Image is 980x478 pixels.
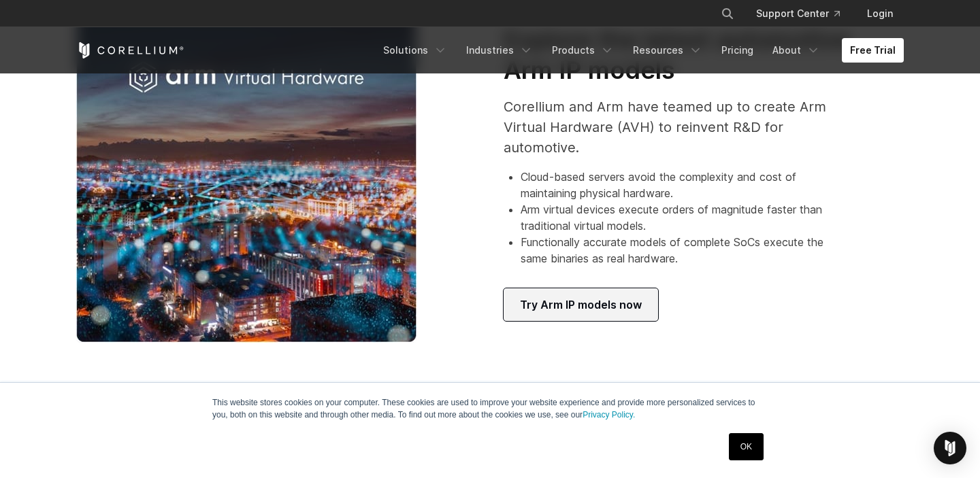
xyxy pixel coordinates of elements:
[583,410,635,420] a: Privacy Policy.
[521,201,852,234] li: Arm virtual devices execute orders of magnitude faster than traditional virtual models.
[521,234,852,267] li: Functionally accurate models of complete SoCs execute the same binaries as real hardware.
[521,169,852,201] li: Cloud-based servers avoid the complexity and cost of maintaining physical hardware.
[842,38,904,63] a: Free Trial
[212,396,768,421] p: This website stores cookies on your computer. These cookies are used to improve your website expe...
[729,433,764,460] a: OK
[745,1,851,26] a: Support Center
[520,296,642,313] span: Try Arm IP models now
[764,38,828,63] a: About
[856,1,904,26] a: Login
[76,3,416,343] img: Arm Virtual Hardware image 1
[504,288,658,321] a: Try Arm IP models now
[375,38,904,63] div: Navigation Menu
[713,38,762,63] a: Pricing
[76,42,184,58] a: Corellium Home
[504,99,826,156] span: Corellium and Arm have teamed up to create Arm Virtual Hardware (AVH) to reinvent R&D for automot...
[544,38,622,63] a: Products
[375,38,455,63] a: Solutions
[704,1,904,26] div: Navigation Menu
[715,1,740,26] button: Search
[625,38,710,63] a: Resources
[934,432,966,464] div: Open Intercom Messenger
[458,38,541,63] a: Industries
